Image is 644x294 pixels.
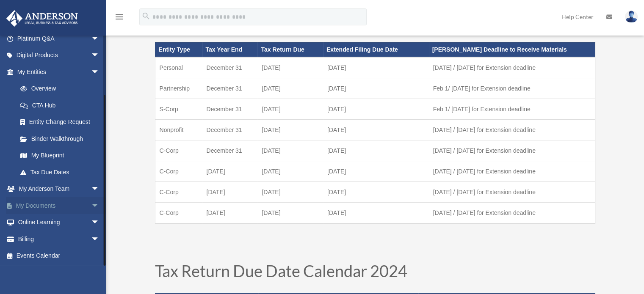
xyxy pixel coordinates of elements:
[429,42,595,57] th: [PERSON_NAME] Deadline to Receive Materials
[155,202,202,223] td: C-Corp
[257,42,323,57] th: Tax Return Due
[6,47,112,64] a: Digital Productsarrow_drop_down
[323,57,429,78] td: [DATE]
[6,214,112,231] a: Online Learningarrow_drop_down
[323,99,429,119] td: [DATE]
[323,119,429,140] td: [DATE]
[202,78,258,99] td: December 31
[257,161,323,181] td: [DATE]
[155,263,595,283] h1: Tax Return Due Date Calendar 2024
[202,57,258,78] td: December 31
[202,119,258,140] td: December 31
[155,42,202,57] th: Entity Type
[257,57,323,78] td: [DATE]
[429,99,595,119] td: Feb 1/ [DATE] for Extension deadline
[202,181,258,202] td: [DATE]
[4,10,80,27] img: Anderson Advisors Platinum Portal
[323,202,429,223] td: [DATE]
[12,164,108,181] a: Tax Due Dates
[323,161,429,181] td: [DATE]
[257,202,323,223] td: [DATE]
[202,42,258,57] th: Tax Year End
[91,181,108,198] span: arrow_drop_down
[6,197,112,214] a: My Documentsarrow_drop_down
[257,119,323,140] td: [DATE]
[91,197,108,214] span: arrow_drop_down
[155,140,202,161] td: C-Corp
[91,30,108,47] span: arrow_drop_down
[429,78,595,99] td: Feb 1/ [DATE] for Extension deadline
[91,231,108,248] span: arrow_drop_down
[323,78,429,99] td: [DATE]
[155,78,202,99] td: Partnership
[323,42,429,57] th: Extended Filing Due Date
[12,97,112,114] a: CTA Hub
[6,30,112,47] a: Platinum Q&Aarrow_drop_down
[155,181,202,202] td: C-Corp
[155,57,202,78] td: Personal
[202,161,258,181] td: [DATE]
[257,140,323,161] td: [DATE]
[429,119,595,140] td: [DATE] / [DATE] for Extension deadline
[155,161,202,181] td: C-Corp
[91,214,108,231] span: arrow_drop_down
[257,181,323,202] td: [DATE]
[429,181,595,202] td: [DATE] / [DATE] for Extension deadline
[202,202,258,223] td: [DATE]
[202,140,258,161] td: December 31
[257,99,323,119] td: [DATE]
[429,140,595,161] td: [DATE] / [DATE] for Extension deadline
[91,63,108,81] span: arrow_drop_down
[114,15,124,22] a: menu
[429,161,595,181] td: [DATE] / [DATE] for Extension deadline
[12,147,112,164] a: My Blueprint
[625,11,638,23] img: User Pic
[6,63,112,80] a: My Entitiesarrow_drop_down
[6,231,112,247] a: Billingarrow_drop_down
[6,247,112,264] a: Events Calendar
[202,99,258,119] td: December 31
[429,57,595,78] td: [DATE] / [DATE] for Extension deadline
[114,12,124,22] i: menu
[12,80,112,97] a: Overview
[12,114,112,131] a: Entity Change Request
[323,140,429,161] td: [DATE]
[155,99,202,119] td: S-Corp
[155,119,202,140] td: Nonprofit
[91,47,108,64] span: arrow_drop_down
[141,11,151,21] i: search
[429,202,595,223] td: [DATE] / [DATE] for Extension deadline
[323,181,429,202] td: [DATE]
[12,130,112,147] a: Binder Walkthrough
[257,78,323,99] td: [DATE]
[6,181,112,198] a: My Anderson Teamarrow_drop_down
